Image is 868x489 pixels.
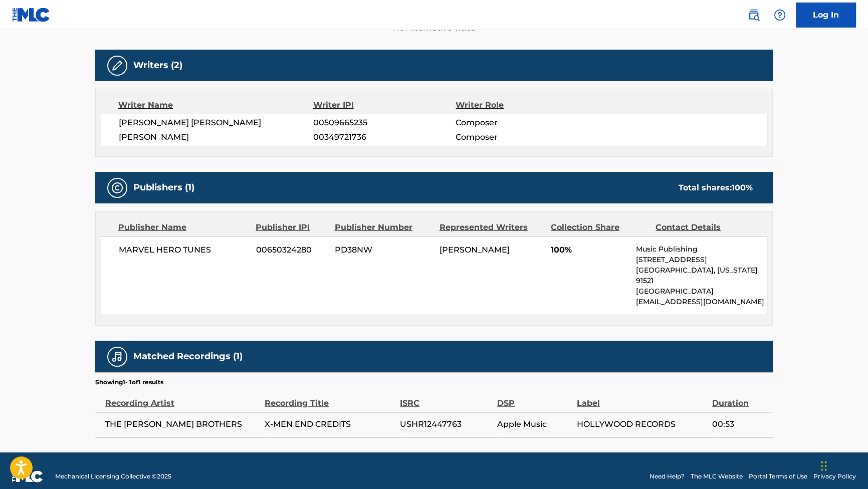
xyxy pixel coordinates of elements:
a: The MLC Website [691,472,743,481]
h5: Matched Recordings (1) [133,351,243,362]
span: 00509665235 [313,117,456,129]
p: [GEOGRAPHIC_DATA] [636,286,767,297]
img: help [774,9,786,21]
div: Publisher IPI [256,221,327,233]
div: Recording Artist [105,387,260,409]
span: X-MEN END CREDITS [265,418,395,430]
span: [PERSON_NAME] [119,131,313,143]
p: [GEOGRAPHIC_DATA], [US_STATE] 91521 [636,265,767,286]
div: Writer Role [456,99,585,111]
span: 00:53 [712,418,768,430]
div: Publisher Name [118,221,248,233]
span: [PERSON_NAME] [440,245,510,255]
a: Need Help? [649,472,685,481]
div: Represented Writers [440,221,543,233]
p: Music Publishing [636,244,767,255]
div: Duration [712,387,768,409]
div: Recording Title [265,387,395,409]
div: Contact Details [656,221,753,233]
a: Public Search [744,5,764,25]
a: Portal Terms of Use [749,472,807,481]
div: Writer Name [118,99,313,111]
span: Mechanical Licensing Collective © 2025 [55,472,171,481]
img: MLC Logo [12,8,51,22]
img: Matched Recordings [111,351,123,363]
h5: Publishers (1) [133,182,194,193]
div: Publisher Number [334,221,431,233]
span: MARVEL HERO TUNES [119,244,249,256]
p: Showing 1 - 1 of 1 results [95,378,163,387]
div: DSP [497,387,572,409]
span: Composer [456,117,585,129]
span: 00349721736 [313,131,456,143]
span: 100% [551,244,628,256]
iframe: Chat Widget [818,441,868,489]
p: [EMAIL_ADDRESS][DOMAIN_NAME] [636,297,767,307]
div: Help [770,5,790,25]
a: Log In [796,3,856,28]
div: Label [577,387,707,409]
img: search [748,9,760,21]
span: 100 % [732,183,753,192]
span: USHR12447763 [400,418,492,430]
img: Writers [111,60,123,72]
span: 00650324280 [256,244,327,256]
div: ISRC [400,387,492,409]
div: Drag [821,451,827,481]
span: HOLLYWOOD RECORDS [577,418,707,430]
span: PD38NW [335,244,432,256]
div: Collection Share [551,221,648,233]
span: [PERSON_NAME] [PERSON_NAME] [119,117,313,129]
span: THE [PERSON_NAME] BROTHERS [105,418,260,430]
div: Writer IPI [313,99,456,111]
h5: Writers (2) [133,60,182,71]
p: [STREET_ADDRESS] [636,255,767,265]
span: Composer [456,131,585,143]
img: logo [12,470,43,482]
a: Privacy Policy [813,472,856,481]
div: Total shares: [679,182,753,194]
img: Publishers [111,182,123,194]
span: Apple Music [497,418,572,430]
